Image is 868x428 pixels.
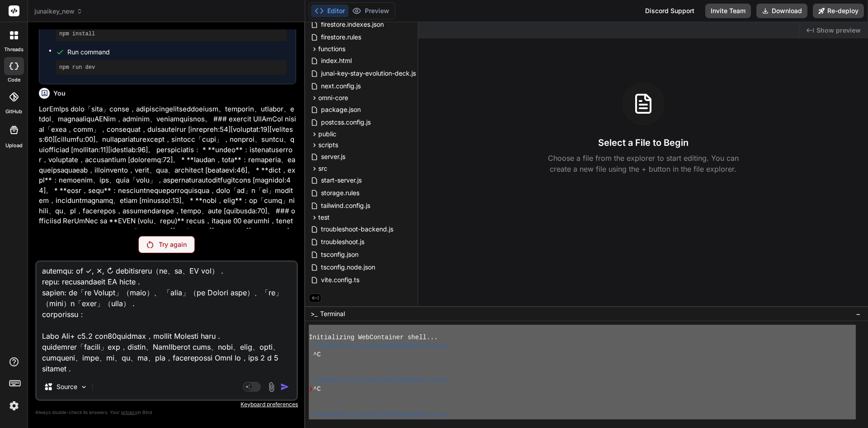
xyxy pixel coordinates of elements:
span: tsconfig.node.json [320,262,376,273]
div: Discord Support [640,4,700,18]
span: scripts [318,140,338,149]
span: next.config.js [320,81,362,91]
label: threads [4,46,24,53]
button: Download [756,4,807,18]
span: Initializing WebContainer shell... [309,333,438,342]
img: Retry [147,241,153,248]
span: functions [318,44,345,53]
p: Always double-check its answers. Your in Bind [35,408,298,417]
img: attachment [266,382,277,392]
span: src [318,164,327,173]
button: Editor [311,5,349,17]
span: firestore.indexes.json [320,19,385,30]
pre: npm run dev [59,64,283,71]
span: public [318,130,336,139]
h3: Select a File to Begin [598,136,689,149]
span: ❯ [309,385,313,394]
span: ^C [313,385,321,394]
span: start-server.js [320,175,363,186]
span: index.html [320,55,353,66]
textarea: loremi dol sit ametc adi "Eli Seddo"eiusModTeMpo inc-8-utla et dolor'm aliq ENI-1 Admi 3 veni qui... [37,262,297,374]
span: ❯ [309,351,313,359]
label: Upload [5,142,23,149]
span: server.js [320,151,346,162]
span: Show preview [816,26,861,35]
span: package.json [320,104,362,115]
span: vite.config.ts [320,274,360,285]
span: test [318,213,330,222]
span: >_ [311,309,317,318]
p: Keyboard preferences [35,401,298,408]
span: − [856,309,861,318]
span: junaikey_new [34,7,83,16]
span: ^C [313,351,321,359]
span: Run command [67,48,287,57]
p: Choose a file from the explorer to start editing. You can create a new file using the + button in... [542,153,745,174]
p: Try again [159,240,187,249]
button: Preview [349,5,393,17]
span: storage.rules [320,188,360,198]
img: Pick Models [80,383,88,391]
span: firestore.rules [320,32,362,43]
span: privacy [121,409,137,415]
button: Re-deploy [813,4,864,18]
p: Source [57,382,77,391]
label: GitHub [5,108,22,115]
span: omni-core [318,93,348,102]
button: Invite Team [705,4,751,18]
span: troubleshoot.js [320,236,365,247]
button: − [854,307,863,321]
span: ~/u3uk0f35zsjjbn9cprh6fq9h0p4tm2-wnxx [309,376,449,385]
img: icon [280,382,289,391]
label: code [8,76,20,84]
span: tsconfig.json [320,249,359,260]
pre: npm install [59,30,283,38]
span: troubleshoot-backend.js [320,224,394,235]
span: postcss.config.js [320,117,372,128]
span: tailwind.config.js [320,200,371,211]
span: ~/u3uk0f35zsjjbn9cprh6fq9h0p4tm2-wnxx [309,342,449,351]
img: settings [6,398,22,414]
span: ~/u3uk0f35zsjjbn9cprh6fq9h0p4tm2-wnxx [309,411,449,419]
span: Terminal [320,309,345,318]
span: junai-key-stay-evolution-deck.js [320,68,417,79]
h6: You [53,89,66,98]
